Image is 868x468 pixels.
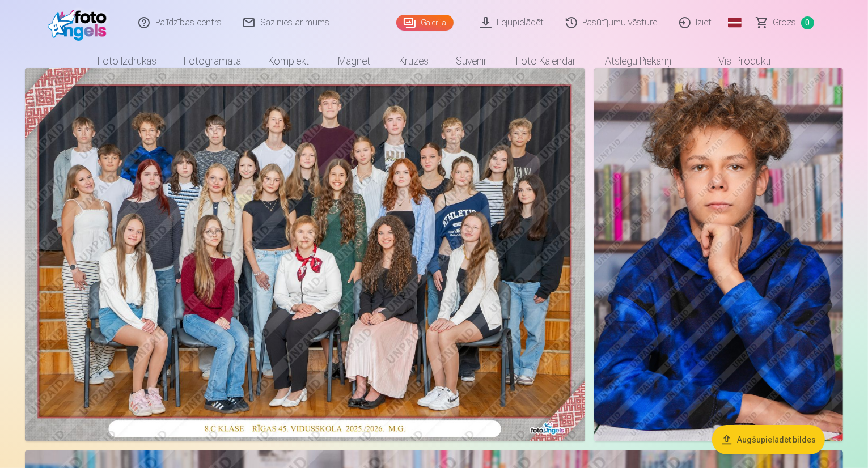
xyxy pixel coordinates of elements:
img: /fa1 [48,5,113,41]
a: Foto kalendāri [502,45,591,77]
span: Grozs [773,16,797,29]
a: Komplekti [255,45,324,77]
a: Foto izdrukas [84,45,170,77]
a: Fotogrāmata [170,45,255,77]
a: Krūzes [386,45,442,77]
a: Suvenīri [442,45,502,77]
button: Augšupielādēt bildes [712,425,825,454]
a: Atslēgu piekariņi [591,45,687,77]
span: 0 [801,16,814,29]
a: Galerija [396,15,454,31]
a: Magnēti [324,45,386,77]
a: Visi produkti [687,45,784,77]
